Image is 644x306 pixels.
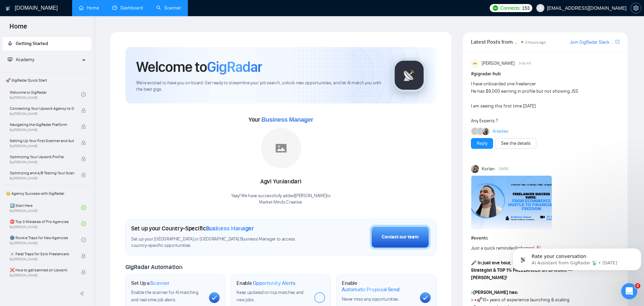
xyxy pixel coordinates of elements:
[382,233,419,241] div: Contact our team
[253,280,296,287] span: Opportunity Alerts
[236,290,304,303] span: Keep updated on top matches and new jobs.
[8,41,12,46] span: rocket
[150,280,169,287] span: Scanner
[10,273,74,277] span: By [PERSON_NAME]
[81,108,86,113] span: lock
[81,254,86,258] span: lock
[10,251,74,257] span: ☠️ Fatal Traps for Solo Freelancers
[125,263,182,271] span: GigRadar Automation
[231,176,331,187] div: Agvi Yuniandari
[4,21,33,36] span: Home
[112,5,143,11] a: dashboardDashboard
[10,232,81,247] a: 🌚 Rookie Traps for New AgenciesBy[PERSON_NAME]
[249,116,313,123] span: Your
[81,157,86,161] span: lock
[501,140,531,147] a: See the details
[471,260,587,280] strong: In just one hour, we’ll be hosting an Amazon Growth Strategist & TOP 1% FREELANCER on UPWORK — [P...
[131,290,199,303] span: Enable the scanner for AI matching and real-time job alerts.
[81,173,86,177] span: lock
[10,105,74,112] span: Connecting Your Upwork Agency to GigRadar
[471,70,620,78] h1: # gigradar-hub
[482,60,515,67] span: [PERSON_NAME]
[81,221,86,226] span: check-circle
[80,290,87,297] span: double-left
[615,39,620,45] a: export
[261,128,301,168] img: placeholder.png
[261,116,313,123] span: Business Manager
[10,160,74,164] span: By [PERSON_NAME]
[16,41,48,46] span: Getting Started
[10,267,74,273] span: ❌ How to get banned on Upwork
[482,128,490,135] img: Mariia Heshka
[476,297,482,303] span: 🚀
[10,200,81,215] a: 1️⃣ Start HereBy[PERSON_NAME]
[482,165,495,173] span: Korlan
[207,58,262,76] span: GigRadar
[492,128,508,135] a: 4replies
[2,37,91,50] li: Getting Started
[10,128,74,132] span: By [PERSON_NAME]
[342,280,414,293] h1: Enable
[370,225,431,250] button: Contact our team
[519,60,531,67] span: 5:08 AM
[10,137,74,144] span: Setting Up Your First Scanner and Auto-Bidder
[81,205,86,210] span: check-circle
[615,39,620,44] span: export
[522,4,529,12] span: 153
[500,4,521,12] span: Connects:
[6,3,10,14] img: logo
[10,170,74,176] span: Optimizing and A/B Testing Your Scanner for Better Results
[471,60,479,67] div: MH
[10,216,81,231] a: ⛔ Top 3 Mistakes of Pro AgenciesBy[PERSON_NAME]
[81,270,86,274] span: lock
[471,260,477,266] span: 🎤
[10,176,74,180] span: By [PERSON_NAME]
[81,237,86,242] span: check-circle
[10,87,81,102] a: Welcome to GigRadarBy[PERSON_NAME]
[473,290,518,295] strong: [PERSON_NAME] has:
[131,236,311,249] span: Set up your [GEOGRAPHIC_DATA] or [GEOGRAPHIC_DATA] Business Manager to access country-specific op...
[3,74,91,87] span: 🚀 GigRadar Quick Start
[81,92,86,97] span: check-circle
[471,38,520,46] span: Latest Posts from the GigRadar Community
[631,5,641,11] a: setting
[156,5,181,11] a: searchScanner
[131,280,169,287] h1: Set Up a
[236,280,296,287] h1: Enable
[471,138,493,149] button: Reply
[342,286,399,293] span: Automatic Proposal Send
[538,6,543,10] span: user
[499,166,508,172] span: [DATE]
[81,124,86,129] span: lock
[8,57,34,62] span: Academy
[471,165,479,173] img: Korlan
[621,283,637,299] iframe: Intercom live chat
[10,121,74,128] span: Navigating the GigRadar Platform
[79,5,99,11] a: homeHome
[231,193,331,206] div: Yaay! We have successfully added [PERSON_NAME] to
[631,3,641,13] button: setting
[392,58,426,92] img: gigradar-logo.png
[631,5,641,11] span: setting
[495,138,536,149] button: See the details
[10,257,74,261] span: By [PERSON_NAME]
[10,154,74,160] span: Optimizing Your Upwork Profile
[477,140,487,147] a: Reply
[8,57,12,62] span: fund-projection-screen
[493,5,498,11] img: upwork-logo.png
[10,144,74,148] span: By [PERSON_NAME]
[525,40,546,45] span: 2 hours ago
[131,225,254,232] h1: Set up your Country-Specific
[206,225,254,232] span: Business Manager
[342,296,399,302] span: Never miss any opportunities.
[471,176,552,229] img: F09H8TEEYJG-Anthony%20James.png
[570,39,614,46] a: Join GigRadar Slack Community
[3,187,91,200] span: 👑 Agency Success with GigRadar
[510,234,644,281] iframe: Intercom notifications message
[81,140,86,145] span: lock
[471,234,620,242] h1: # events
